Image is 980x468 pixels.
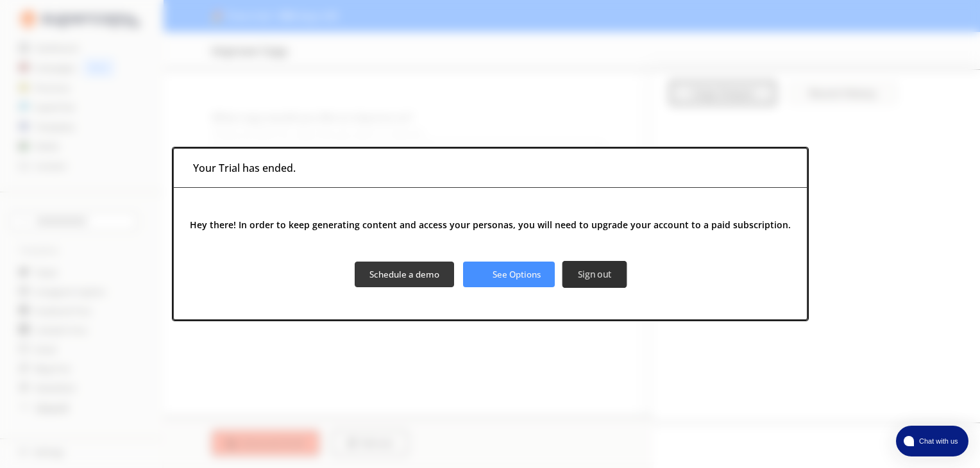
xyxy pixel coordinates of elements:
[190,219,791,231] b: Hey there! In order to keep generating content and access your personas, you will need to upgrade...
[493,269,541,280] b: See Options
[193,158,296,178] h3: Your Trial has ended.
[355,262,454,287] button: Schedule a demo
[896,426,968,456] button: atlas-launcher
[578,269,612,281] b: Sign out
[369,269,439,280] b: Schedule a demo
[914,436,961,446] span: Chat with us
[562,261,627,288] button: Sign out
[463,262,555,287] button: See Options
